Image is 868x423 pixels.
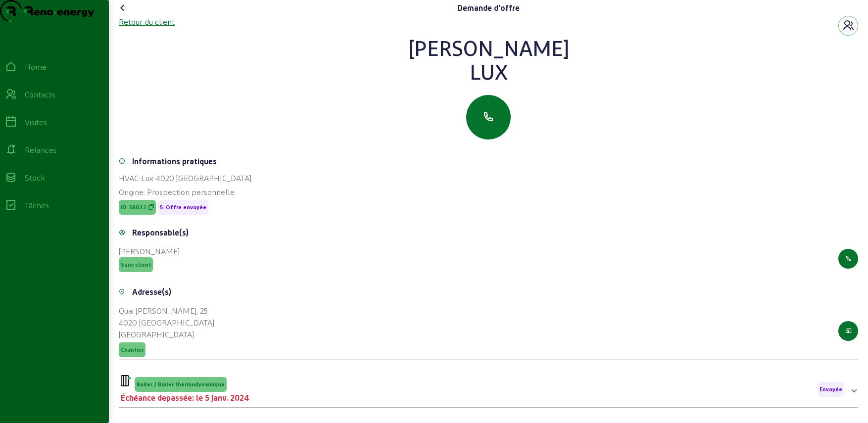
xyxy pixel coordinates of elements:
span: Suivi client [121,261,151,268]
div: [PERSON_NAME] [119,245,180,257]
div: Lux [119,59,858,83]
span: Envoyée [820,386,842,393]
div: Informations pratiques [132,155,217,167]
div: Responsable(s) [132,227,189,238]
span: ID: 58022 [121,204,146,211]
div: Échéance depassée: le 5 janv. 2024 [121,392,249,404]
div: Tâches [25,199,49,211]
div: Retour du client [119,16,175,28]
mat-expansion-panel-header: HVACBoiler / Boiler thermodynamiqueÉchéance depassée: le 5 janv. 2024Envoyée [119,376,858,403]
div: Home [25,61,47,73]
div: Quai [PERSON_NAME], 25 [119,305,214,317]
div: [PERSON_NAME] [119,36,858,59]
img: HVAC [121,375,131,386]
div: 4020 [GEOGRAPHIC_DATA] [119,317,214,329]
div: Relances [25,144,57,156]
span: Chantier [121,346,144,353]
div: Adresse(s) [132,286,171,298]
div: Demande d'offre [457,2,520,14]
span: Boiler / Boiler thermodynamique [137,381,225,388]
div: Origine: Prospection personnelle [119,186,858,198]
div: [GEOGRAPHIC_DATA] [119,329,214,340]
div: Stock [25,172,45,184]
span: 5. Offre envoyée [160,204,206,211]
div: Visites [25,116,47,128]
div: HVAC-Lux-4020 [GEOGRAPHIC_DATA] [119,172,858,184]
div: Contacts [25,89,55,100]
